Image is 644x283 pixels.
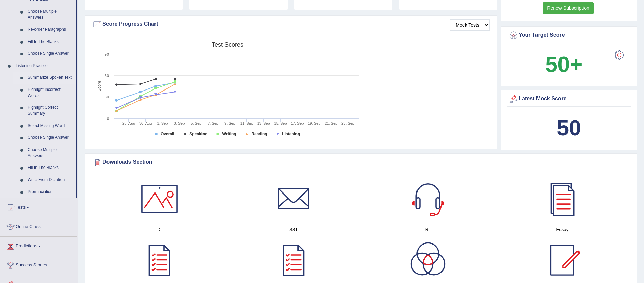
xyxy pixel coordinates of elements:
a: Listening Practice [13,60,76,72]
a: Pronunciation [25,186,76,198]
h4: SST [230,226,357,233]
h4: Essay [499,226,626,233]
h4: DI [96,226,223,233]
div: Your Target Score [508,30,629,41]
tspan: Reading [251,132,267,136]
tspan: 15. Sep [274,121,287,125]
a: Select Missing Word [25,120,76,132]
a: Predictions [0,237,77,254]
a: Summarize Spoken Text [25,72,76,84]
a: Choose Single Answer [25,48,76,60]
tspan: 13. Sep [257,121,270,125]
a: Write From Dictation [25,174,76,186]
tspan: 1. Sep [157,121,168,125]
tspan: Score [97,81,102,92]
tspan: 30. Aug [139,121,152,125]
div: Latest Mock Score [508,94,629,104]
tspan: 17. Sep [291,121,304,125]
a: Fill In The Blanks [25,36,76,48]
text: 0 [107,117,109,121]
a: Choose Multiple Answers [25,6,76,24]
b: 50 [557,115,581,140]
h4: RL [364,226,492,233]
tspan: Speaking [189,132,207,136]
tspan: 28. Aug [122,121,135,125]
tspan: Overall [161,132,174,136]
a: Fill In The Blanks [25,162,76,174]
tspan: 9. Sep [224,121,235,125]
tspan: 19. Sep [308,121,320,125]
tspan: Writing [222,132,236,136]
text: 60 [105,74,109,78]
b: 50+ [545,52,582,77]
a: Online Class [0,217,77,234]
tspan: 7. Sep [208,121,218,125]
text: 30 [105,95,109,99]
tspan: 5. Sep [191,121,201,125]
tspan: 11. Sep [240,121,253,125]
tspan: Test scores [212,41,243,48]
a: Choose Multiple Answers [25,144,76,162]
div: Score Progress Chart [92,19,490,29]
div: Downloads Section [92,157,629,168]
a: Highlight Correct Summary [25,102,76,120]
a: Renew Subscription [543,2,594,14]
a: Re-order Paragraphs [25,24,76,36]
tspan: 3. Sep [174,121,185,125]
a: Highlight Incorrect Words [25,84,76,102]
tspan: 23. Sep [341,121,354,125]
a: Success Stories [0,256,77,273]
tspan: 21. Sep [325,121,337,125]
text: 90 [105,52,109,56]
tspan: Listening [282,132,300,136]
a: Tests [0,198,77,215]
a: Choose Single Answer [25,132,76,144]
